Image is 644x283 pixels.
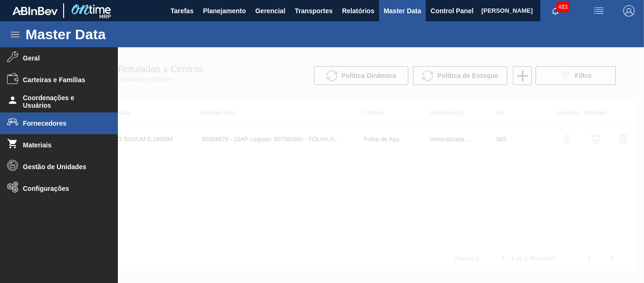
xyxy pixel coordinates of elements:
[23,54,101,62] span: Geral
[623,5,635,17] img: Logout
[171,5,194,17] span: Tarefas
[23,185,101,192] span: Configurações
[255,5,285,17] span: Gerencial
[430,5,473,17] span: Control Panel
[540,4,570,17] button: Notificações
[23,76,101,84] span: Carteiras e Famílias
[23,141,101,149] span: Materiais
[12,7,58,15] img: TNhmsLtSVTkK8tSr43FrP2fwEKptu5GPRR3wAAAABJRU5ErkJggg==
[295,5,332,17] span: Transportes
[25,29,193,40] h1: Master Data
[593,5,604,17] img: userActions
[203,5,246,17] span: Planejamento
[556,2,570,12] span: 483
[342,5,374,17] span: Relatórios
[384,5,421,17] span: Master Data
[23,94,101,109] span: Coordenações e Usuários
[23,163,101,171] span: Gestão de Unidades
[23,120,101,127] span: Fornecedores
